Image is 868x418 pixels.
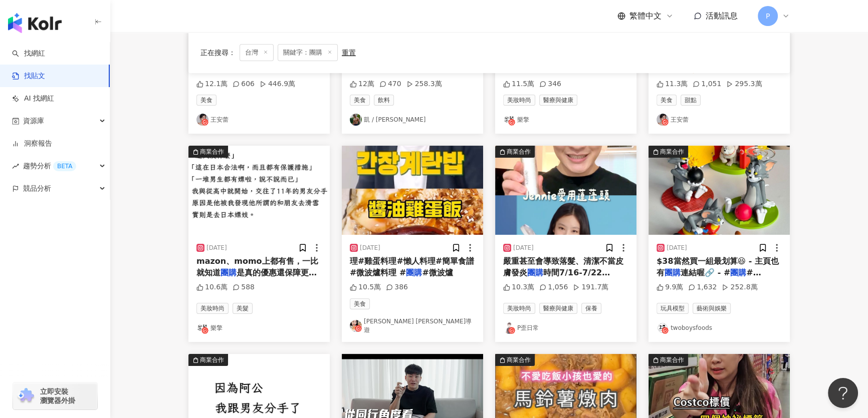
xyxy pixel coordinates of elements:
span: 連結喔🔗 - # [681,268,730,277]
a: KOL Avatar樂擎 [503,114,628,126]
span: 資源庫 [23,110,44,132]
div: 重置 [342,49,356,57]
div: BETA [53,161,76,171]
div: 10.6萬 [196,282,228,292]
span: 台灣 [240,44,274,61]
div: 588 [233,282,255,292]
div: 商業合作 [200,355,224,365]
iframe: Help Scout Beacon - Open [828,378,858,408]
a: KOL Avatar王安蕾 [196,114,322,126]
span: 正在搜尋 ： [200,49,236,57]
img: KOL Avatar [196,322,208,334]
a: 找貼文 [12,71,45,81]
span: rise [12,163,19,170]
span: 美食 [350,95,370,106]
div: 商業合作 [507,355,531,365]
div: 11.5萬 [503,79,534,89]
span: 保養 [581,303,601,314]
span: 趨勢分析 [23,155,76,177]
span: P [766,11,770,22]
img: chrome extension [16,388,36,404]
mark: 團購 [665,268,681,277]
span: $38當然買一組最划算😆 - 主頁也有 [657,256,779,277]
img: KOL Avatar [503,114,515,126]
mark: 團購 [527,268,543,277]
div: 商業合作 [200,147,224,157]
a: chrome extension立即安裝 瀏覽器外掛 [13,382,97,409]
div: 11.3萬 [657,79,688,89]
a: search找網紅 [12,49,45,59]
img: KOL Avatar [196,114,208,126]
span: 嚴重甚至會導致落髮、清潔不當皮膚發炎 [503,256,623,277]
mark: 團購 [730,268,746,277]
div: post-image商業合作 [495,146,636,235]
a: KOL Avatar凱 / [PERSON_NAME] [350,114,475,126]
div: 252.8萬 [722,282,757,292]
span: 關鍵字：團購 [278,44,338,61]
div: 1,051 [693,79,721,89]
img: KOL Avatar [350,114,362,126]
span: 醫療與健康 [539,303,577,314]
span: 理#雞蛋料理#懶人料理#簡單食譜#微波爐料理 # [350,256,474,277]
a: 洞察報告 [12,139,52,149]
span: 美食 [657,95,677,106]
div: 12.1萬 [196,79,228,89]
span: 活動訊息 [706,11,738,21]
span: 繁體中文 [629,11,662,22]
div: 446.9萬 [260,79,295,89]
img: logo [8,13,62,33]
div: 386 [386,282,408,292]
span: 立即安裝 瀏覽器外掛 [40,387,75,405]
a: AI 找網紅 [12,94,54,104]
img: KOL Avatar [657,322,669,334]
span: 時間7/16-7/22 https [503,268,610,288]
div: 商業合作 [660,355,684,365]
div: 258.3萬 [406,79,442,89]
span: 美食 [196,95,216,106]
span: #微波爐 [422,268,453,277]
img: KOL Avatar [503,322,515,334]
img: post-image [648,146,790,235]
span: 美妝時尚 [196,303,229,314]
span: mazon、momo上都有售，一比就知道 [196,256,318,277]
div: 346 [539,79,561,89]
span: 美髮 [233,303,253,314]
span: 美妝時尚 [503,95,535,106]
div: [DATE] [513,244,534,252]
a: KOL Avatar[PERSON_NAME] [PERSON_NAME]導遊 [350,317,475,334]
div: [DATE] [360,244,380,252]
span: 美食 [350,298,370,309]
img: KOL Avatar [657,114,669,126]
span: 甜點 [681,95,701,106]
span: 飲料 [374,95,394,106]
div: [DATE] [206,244,227,252]
div: 1,632 [688,282,717,292]
img: post-image [188,146,330,235]
mark: 團購 [406,268,422,277]
img: KOL Avatar [350,320,362,332]
span: 是真的優惠還保障更多。 __ 投稿 [196,268,317,288]
div: post-image商業合作 [188,146,330,235]
div: 191.7萬 [573,282,608,292]
a: KOL Avatartwoboysfoods [657,322,782,334]
span: 玩具模型 [657,303,689,314]
a: KOL Avatar樂擎 [196,322,322,334]
div: [DATE] [667,244,687,252]
div: 606 [233,79,255,89]
span: 醫療與健康 [539,95,577,106]
div: post-image商業合作 [648,146,790,235]
div: 9.9萬 [657,282,683,292]
div: 295.3萬 [726,79,762,89]
img: post-image [342,146,483,235]
span: 藝術與娛樂 [693,303,731,314]
mark: 團購 [221,268,237,277]
img: post-image [495,146,636,235]
div: 1,056 [539,282,568,292]
div: 商業合作 [507,147,531,157]
span: 美妝時尚 [503,303,535,314]
div: 12萬 [350,79,374,89]
div: 10.5萬 [350,282,381,292]
a: KOL AvatarP歪日常 [503,322,628,334]
span: 競品分析 [23,177,51,200]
